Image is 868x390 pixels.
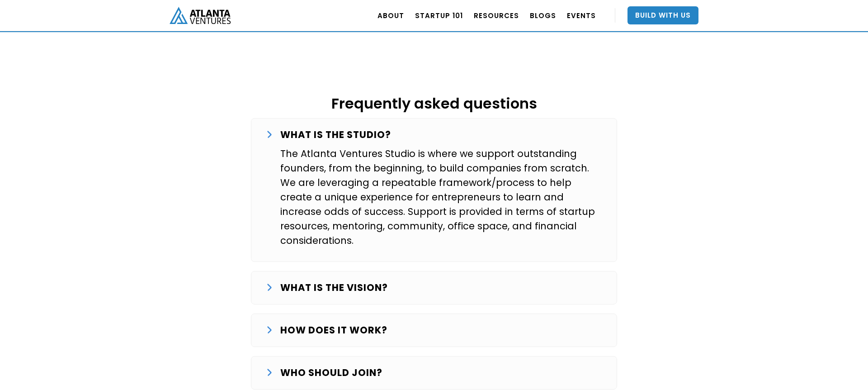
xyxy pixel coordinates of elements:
strong: HOW DOES IT WORK? [280,323,387,337]
a: EVENTS [567,3,596,28]
a: BLOGS [530,3,556,28]
img: arrow down [268,369,272,376]
a: RESOURCES [474,3,519,28]
a: ABOUT [377,3,404,28]
img: arrow down [268,284,272,291]
a: Build With Us [627,6,698,24]
img: arrow down [268,131,272,138]
strong: WHAT IS THE VISION? [280,281,388,294]
p: WHO SHOULD JOIN? [280,366,382,380]
a: Startup 101 [415,3,463,28]
p: WHAT IS THE STUDIO? [280,128,391,142]
p: The Atlanta Ventures Studio is where we support outstanding founders, from the beginning, to buil... [280,147,602,248]
h2: Frequently asked questions [251,95,617,111]
img: arrow down [268,327,272,334]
